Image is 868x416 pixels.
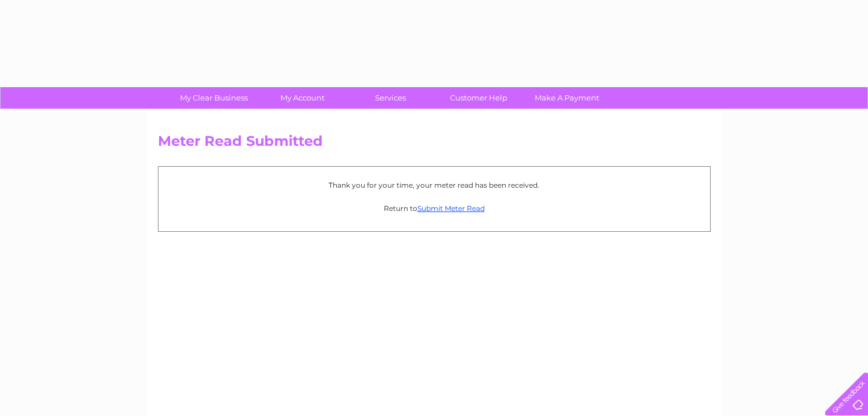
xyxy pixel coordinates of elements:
[417,204,485,213] a: Submit Meter Read
[519,87,615,109] a: Make A Payment
[343,87,438,109] a: Services
[166,87,262,109] a: My Clear Business
[164,180,704,191] p: Thank you for your time, your meter read has been received.
[164,203,704,214] p: Return to
[158,133,711,155] h2: Meter Read Submitted
[431,87,527,109] a: Customer Help
[254,87,350,109] a: My Account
